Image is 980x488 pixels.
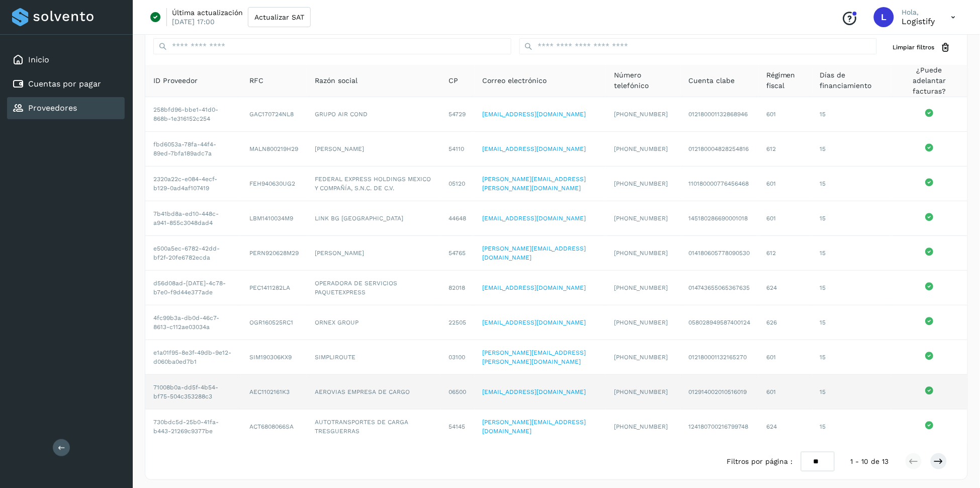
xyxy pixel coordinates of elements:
a: [EMAIL_ADDRESS][DOMAIN_NAME] [483,145,586,152]
span: Correo electrónico [483,75,547,86]
td: 05120 [441,167,475,201]
td: 058028949587400124 [680,305,758,340]
td: 012914002010516019 [680,375,758,410]
span: [PHONE_NUMBER] [614,423,668,430]
a: [EMAIL_ADDRESS][DOMAIN_NAME] [483,284,586,291]
td: 730bdc5d-25b0-41fa-b443-21269c9377be [145,410,241,444]
span: [PHONE_NUMBER] [614,111,668,118]
p: [DATE] 17:00 [172,17,215,26]
span: ID Proveedor [153,75,198,86]
td: 44648 [441,201,475,236]
button: Actualizar SAT [248,7,311,27]
td: 15 [812,97,892,132]
td: 624 [758,410,812,444]
td: LBM1410034M9 [241,201,307,236]
td: 012180004828254816 [680,132,758,167]
a: Inicio [28,55,49,64]
td: AEC1102161K3 [241,375,307,410]
td: 601 [758,167,812,201]
span: Filtros por página : [727,456,793,467]
td: 54765 [441,236,475,271]
td: fbd6053a-78fa-44f4-89ed-7bfa189adc7a [145,132,241,167]
td: 601 [758,340,812,375]
td: 4fc99b3a-db0d-46c7-8613-c112ae03034a [145,305,241,340]
td: PEC1411282LA [241,271,307,305]
td: 15 [812,201,892,236]
span: Cuenta clabe [688,75,735,86]
td: [PERSON_NAME] [307,132,441,167]
span: Actualizar SAT [254,14,304,21]
td: e500a5ec-6782-42dd-bf2f-20fe6782ecda [145,236,241,271]
td: 601 [758,375,812,410]
span: [PHONE_NUMBER] [614,388,668,395]
span: RFC [249,75,263,86]
a: [PERSON_NAME][EMAIL_ADDRESS][PERSON_NAME][DOMAIN_NAME] [483,349,586,365]
div: Cuentas por pagar [7,73,125,95]
span: [PHONE_NUMBER] [614,145,668,152]
td: 014180605778090530 [680,236,758,271]
td: 014743655065367635 [680,271,758,305]
p: Última actualización [172,8,243,17]
td: [PERSON_NAME] [307,236,441,271]
td: 82018 [441,271,475,305]
td: 71008b0a-dd5f-4b54-bf75-504c353288c3 [145,375,241,410]
td: SIMPLIROUTE [307,340,441,375]
span: [PHONE_NUMBER] [614,215,668,222]
td: 145180286690001018 [680,201,758,236]
td: GAC170724NL8 [241,97,307,132]
div: Proveedores [7,97,125,119]
p: Hola, [902,8,935,17]
span: ¿Puede adelantar facturas? [900,65,959,97]
td: 15 [812,375,892,410]
td: 110180000776456468 [680,167,758,201]
td: LINK BG [GEOGRAPHIC_DATA] [307,201,441,236]
td: 124180700216799748 [680,410,758,444]
td: 626 [758,305,812,340]
td: MALN800219H29 [241,132,307,167]
span: [PHONE_NUMBER] [614,354,668,361]
td: 601 [758,201,812,236]
td: e1a01f95-8e3f-49db-9e12-d060ba0ed7b1 [145,340,241,375]
td: 7b41bd8a-ed10-448c-a941-855c3048dad4 [145,201,241,236]
span: Razón social [315,75,358,86]
td: 54729 [441,97,475,132]
td: GRUPO AIR COND [307,97,441,132]
td: OPERADORA DE SERVICIOS PAQUETEXPRESS [307,271,441,305]
td: 2320a22c-e084-4ecf-b129-0ad4af107419 [145,167,241,201]
td: 54145 [441,410,475,444]
td: 15 [812,236,892,271]
span: [PHONE_NUMBER] [614,319,668,326]
a: [EMAIL_ADDRESS][DOMAIN_NAME] [483,319,586,326]
td: 601 [758,97,812,132]
td: 15 [812,167,892,201]
td: 258bfd96-bbe1-41d0-868b-1e316152c254 [145,97,241,132]
a: [PERSON_NAME][EMAIL_ADDRESS][DOMAIN_NAME] [483,419,586,435]
td: 012180001132165270 [680,340,758,375]
span: [PHONE_NUMBER] [614,250,668,257]
td: 03100 [441,340,475,375]
td: FEH940630UG2 [241,167,307,201]
a: Cuentas por pagar [28,79,101,89]
span: CP [449,75,459,86]
span: [PHONE_NUMBER] [614,284,668,291]
td: 612 [758,236,812,271]
span: Régimen fiscal [766,70,804,91]
td: ACT6808066SA [241,410,307,444]
td: SIM190306KX9 [241,340,307,375]
td: AEROVIAS EMPRESA DE CARGO [307,375,441,410]
td: 15 [812,271,892,305]
span: Número telefónico [614,70,672,91]
a: [PERSON_NAME][EMAIL_ADDRESS][DOMAIN_NAME] [483,245,586,261]
p: Logistify [902,17,935,26]
td: AUTOTRANSPORTES DE CARGA TRESGUERRAS [307,410,441,444]
td: 612 [758,132,812,167]
td: 624 [758,271,812,305]
a: [EMAIL_ADDRESS][DOMAIN_NAME] [483,111,586,118]
span: Días de financiamiento [820,70,883,91]
td: d56d08ad-[DATE]-4c78-b7e0-f9d44e377ade [145,271,241,305]
span: 1 - 10 de 13 [851,456,889,467]
a: [PERSON_NAME][EMAIL_ADDRESS][PERSON_NAME][DOMAIN_NAME] [483,176,586,192]
a: Proveedores [28,103,77,113]
span: Limpiar filtros [893,43,935,52]
td: ORNEX GROUP [307,305,441,340]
